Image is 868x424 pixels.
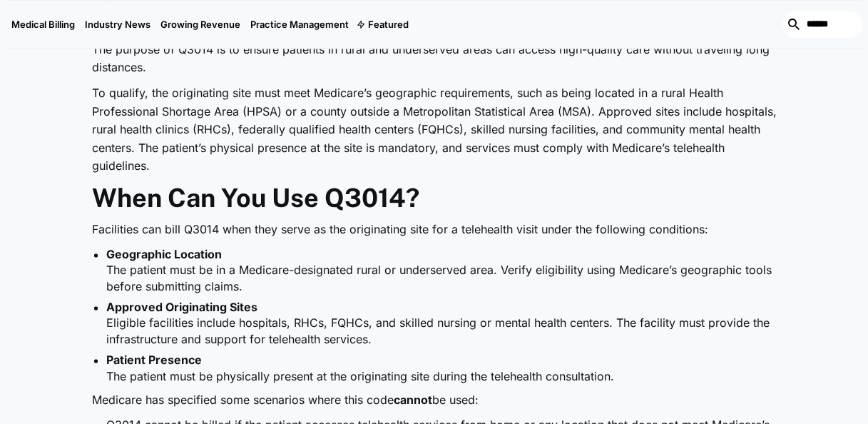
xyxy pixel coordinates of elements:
[80,1,155,48] a: Industry News
[106,247,222,261] strong: Geographic Location
[106,352,777,384] li: The patient must be physically present at the originating site during the telehealth consultation.
[92,183,419,213] strong: When Can You Use Q3014?
[394,393,432,407] strong: cannot
[106,246,777,294] li: The patient must be in a Medicare-designated rural or underserved area. Verify eligibility using ...
[245,1,354,48] a: Practice Management
[106,353,202,367] strong: Patient Presence
[92,84,777,176] p: To qualify, the originating site must meet Medicare’s geographic requirements, such as being loca...
[92,391,777,410] p: Medicare has specified some scenarios where this code be used:
[6,1,80,48] a: Medical Billing
[155,1,245,48] a: Growing Revenue
[368,19,409,30] div: Featured
[92,221,777,239] p: Facilities can bill Q3014 when they serve as the originating site for a telehealth visit under th...
[106,300,257,314] strong: Approved Originating Sites
[106,299,777,347] li: Eligible facilities include hospitals, RHCs, FQHCs, and skilled nursing or mental health centers....
[354,1,414,48] div: Featured
[92,41,777,77] p: The purpose of Q3014 is to ensure patients in rural and underserved areas can access high-quality...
